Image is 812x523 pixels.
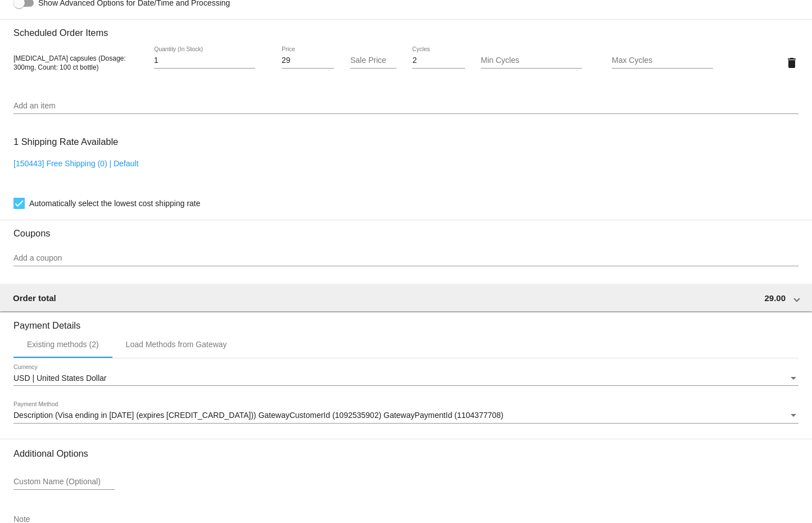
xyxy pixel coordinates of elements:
input: Cycles [412,56,464,65]
h3: Additional Options [13,448,799,459]
mat-select: Payment Method [13,411,799,420]
a: [150443] Free Shipping (0) | Default [13,159,138,168]
span: USD | United States Dollar [13,374,106,383]
input: Sale Price [350,56,396,65]
input: Add a coupon [13,254,799,263]
input: Add an item [13,102,799,111]
span: Description (Visa ending in [DATE] (expires [CREDIT_CARD_DATA])) GatewayCustomerId (1092535902) G... [13,411,503,420]
input: Max Cycles [612,56,713,65]
span: Order total [13,293,56,303]
span: [MEDICAL_DATA] capsules (Dosage: 300mg, Count: 100 ct bottle) [13,54,126,71]
h3: 1 Shipping Rate Available [13,130,118,154]
mat-icon: delete [785,56,799,70]
input: Min Cycles [481,56,582,65]
h3: Payment Details [13,312,799,331]
div: Existing methods (2) [27,340,99,349]
h3: Scheduled Order Items [13,19,799,38]
span: Automatically select the lowest cost shipping rate [29,197,200,210]
mat-select: Currency [13,374,799,383]
input: Price [282,56,334,65]
input: Custom Name (Optional) [13,477,115,486]
span: 29.00 [764,293,786,303]
h3: Coupons [13,220,799,239]
input: Quantity (In Stock) [154,56,255,65]
div: Load Methods from Gateway [126,340,227,349]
